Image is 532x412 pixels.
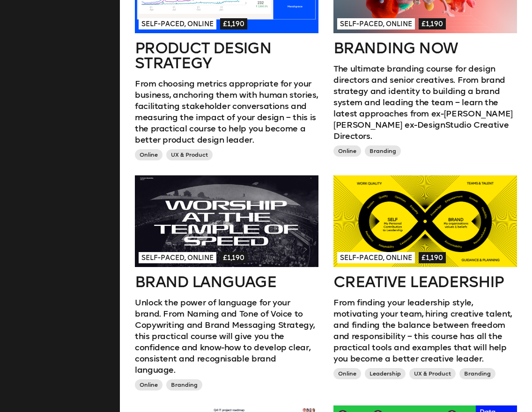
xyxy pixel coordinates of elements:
p: Unlock the power of language for your brand. From Naming and Tone of Voice to Copywriting and Bra... [135,297,318,376]
span: Online [333,145,361,157]
h2: Product Design Strategy [135,41,318,71]
a: Self-paced, Online£1,190Brand LanguageUnlock the power of language for your brand. From Naming an... [135,175,318,394]
h2: Brand Language [135,275,318,289]
span: Leadership [365,368,406,379]
span: £1,190 [220,252,247,263]
span: Branding [459,368,495,379]
span: Self-paced, Online [337,18,415,29]
span: Online [333,368,361,379]
h2: Branding Now [333,41,517,56]
span: £1,190 [419,18,446,29]
p: From choosing metrics appropriate for your business, anchoring them with human stories, facilitat... [135,78,318,145]
span: £1,190 [419,252,446,263]
p: From finding your leadership style, motivating your team, hiring creative talent, and finding the... [333,297,517,364]
span: Self-paced, Online [337,252,415,263]
span: UX & Product [166,149,213,160]
a: Self-paced, Online£1,190Creative LeadershipFrom finding your leadership style, motivating your te... [333,175,517,383]
span: UX & Product [409,368,456,379]
span: £1,190 [220,18,247,29]
span: Online [135,149,163,160]
h2: Creative Leadership [333,275,517,289]
span: Online [135,379,163,390]
span: Branding [166,379,202,390]
p: The ultimate branding course for design directors and senior creatives. From brand strategy and i... [333,63,517,142]
span: Branding [365,145,401,157]
span: Self-paced, Online [139,18,216,29]
span: Self-paced, Online [139,252,216,263]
